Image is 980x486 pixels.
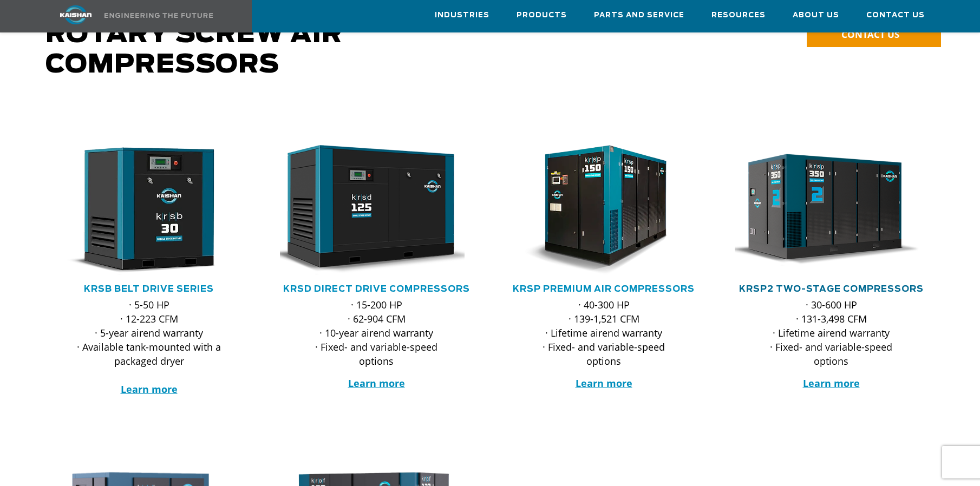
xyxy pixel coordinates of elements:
[84,285,214,293] a: KRSB Belt Drive Series
[866,1,925,30] a: Contact Us
[507,145,700,275] div: krsp150
[711,9,766,22] span: Resources
[283,285,470,293] a: KRSD Direct Drive Compressors
[594,1,684,30] a: Parts and Service
[756,298,906,368] p: · 30-600 HP · 131-3,498 CFM · Lifetime airend warranty · Fixed- and variable-speed options
[803,377,860,390] a: Learn more
[302,298,451,368] p: · 15-200 HP · 62-904 CFM · 10-year airend warranty · Fixed- and variable-speed options
[807,23,941,47] a: CONTACT US
[517,9,567,22] span: Products
[793,9,839,22] span: About Us
[35,5,116,24] img: kaishan logo
[793,1,839,30] a: About Us
[739,285,924,293] a: KRSP2 Two-Stage Compressors
[841,28,899,41] span: CONTACT US
[435,1,489,30] a: Industries
[435,9,489,22] span: Industries
[104,13,213,18] img: Engineering the future
[866,9,925,22] span: Contact Us
[272,145,465,275] img: krsd125
[74,298,224,396] p: · 5-50 HP · 12-223 CFM · 5-year airend warranty · Available tank-mounted with a packaged dryer
[121,383,178,396] a: Learn more
[594,9,684,22] span: Parts and Service
[576,377,632,390] a: Learn more
[280,145,473,275] div: krsd125
[44,145,237,275] img: krsb30
[348,377,405,390] a: Learn more
[517,1,567,30] a: Products
[499,145,692,275] img: krsp150
[513,285,695,293] a: KRSP Premium Air Compressors
[711,1,766,30] a: Resources
[735,145,927,275] div: krsp350
[529,298,678,368] p: · 40-300 HP · 139-1,521 CFM · Lifetime airend warranty · Fixed- and variable-speed options
[727,145,919,275] img: krsp350
[53,145,245,275] div: krsb30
